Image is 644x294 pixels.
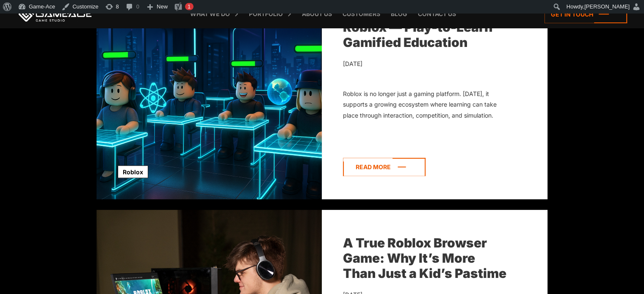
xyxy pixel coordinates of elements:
[118,165,148,178] a: Roblox
[584,3,630,10] span: [PERSON_NAME]
[343,58,509,69] div: [DATE]
[544,5,627,23] a: Get in touch
[343,19,492,50] a: Roblox — Play-to-Learn Gamified Education
[343,158,426,176] a: Read more
[343,235,506,281] a: A True Roblox Browser Game: Why It’s More Than Just a Kid’s Pastime
[188,3,191,10] span: 1
[343,88,509,121] div: Roblox is no longer just a gaming platform. [DATE], it supports a growing ecosystem where learnin...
